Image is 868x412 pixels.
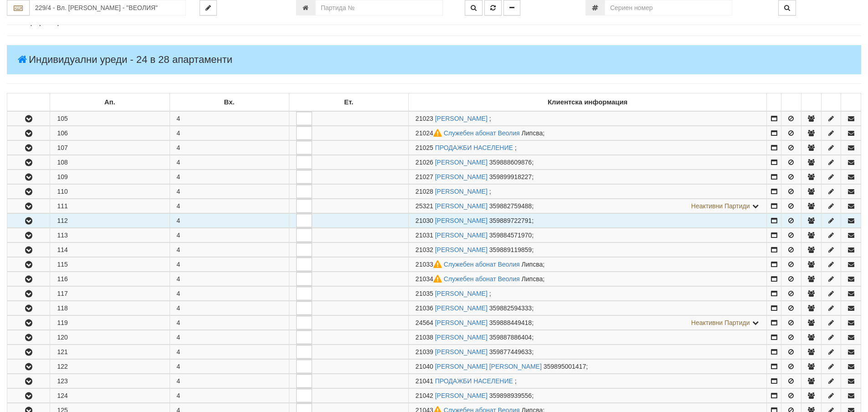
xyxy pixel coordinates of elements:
h4: Индивидуални уреди - 24 в 28 апартаменти [7,45,861,74]
td: 4 [169,141,289,155]
td: 124 [50,389,169,403]
td: 4 [169,301,289,315]
a: [PERSON_NAME] [435,290,488,297]
td: 121 [50,345,169,359]
td: 118 [50,301,169,315]
span: Партида № [416,275,444,283]
td: : No sort applied, sorting is disabled [7,93,50,112]
td: ; [408,272,767,286]
span: 359877449633 [489,348,532,355]
span: Партида № [416,173,433,180]
a: Служебен абонат Веолия [444,261,520,268]
td: 110 [50,185,169,199]
td: ; [408,111,767,126]
td: 4 [169,374,289,388]
a: [PERSON_NAME] [435,392,488,399]
span: Неактивни Партиди [691,202,750,210]
td: ; [408,360,767,374]
a: [PERSON_NAME] [435,202,488,210]
span: 359887886404 [489,334,532,341]
td: 123 [50,374,169,388]
span: Партида № [416,334,433,341]
td: : No sort applied, sorting is disabled [821,93,841,112]
b: Клиентска информация [548,98,627,106]
td: Ап.: No sort applied, sorting is disabled [50,93,169,112]
td: 114 [50,243,169,257]
a: [PERSON_NAME] [435,115,488,122]
b: Вх. [224,98,235,106]
td: 106 [50,126,169,140]
td: ; [408,214,767,228]
td: 4 [169,155,289,170]
td: 4 [169,214,289,228]
td: ; [408,301,767,315]
td: : No sort applied, sorting is disabled [781,93,801,112]
td: 115 [50,257,169,272]
td: ; [408,316,767,330]
td: 122 [50,360,169,374]
td: : No sort applied, sorting is disabled [801,93,821,112]
td: 4 [169,330,289,345]
td: Клиентска информация: No sort applied, sorting is disabled [408,93,767,112]
a: [PERSON_NAME] [435,188,488,195]
td: 4 [169,287,289,301]
a: Служебен абонат Веолия [444,275,520,283]
span: Партида № [416,232,433,239]
td: 119 [50,316,169,330]
td: 117 [50,287,169,301]
span: Партида № [416,115,433,122]
span: 359884571970 [489,232,532,239]
td: 107 [50,141,169,155]
span: Партида № [416,129,444,137]
span: 359889722791 [489,217,532,224]
span: Партида № [416,188,433,195]
td: 4 [169,360,289,374]
td: 120 [50,330,169,345]
a: ПРОДАЖБИ НАСЕЛЕНИЕ [435,144,513,151]
td: 111 [50,199,169,213]
span: Партида № [416,363,433,370]
span: Партида № [416,202,433,210]
td: 4 [169,199,289,213]
span: Липсва [522,261,543,268]
a: [PERSON_NAME] [435,334,488,341]
td: 4 [169,243,289,257]
td: 4 [169,272,289,286]
td: 109 [50,170,169,184]
td: 116 [50,272,169,286]
span: 359889119859 [489,246,532,253]
span: 359888609876 [489,159,532,166]
td: ; [408,374,767,388]
b: Ет. [344,98,353,106]
td: 108 [50,155,169,170]
td: 4 [169,126,289,140]
td: 4 [169,316,289,330]
td: ; [408,228,767,242]
span: Партида № [416,290,433,297]
a: [PERSON_NAME] [435,217,488,224]
a: [PERSON_NAME] [435,246,488,253]
a: [PERSON_NAME] [435,304,488,312]
td: 4 [169,389,289,403]
td: 4 [169,257,289,272]
span: 359895001417 [544,363,586,370]
td: ; [408,170,767,184]
span: Партида № [416,319,433,326]
td: ; [408,287,767,301]
td: ; [408,155,767,170]
span: Липсва [522,275,543,283]
td: ; [408,345,767,359]
td: 113 [50,228,169,242]
b: Ап. [104,98,115,106]
a: Служебен абонат Веолия [444,129,520,137]
td: 4 [169,111,289,126]
td: : No sort applied, sorting is disabled [767,93,781,112]
span: Партида № [416,392,433,399]
td: 4 [169,228,289,242]
td: Ет.: No sort applied, sorting is disabled [289,93,408,112]
span: Партида № [416,348,433,355]
td: ; [408,243,767,257]
a: [PERSON_NAME] [PERSON_NAME] [435,363,542,370]
span: Партида № [416,159,433,166]
span: Партида № [416,261,444,268]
